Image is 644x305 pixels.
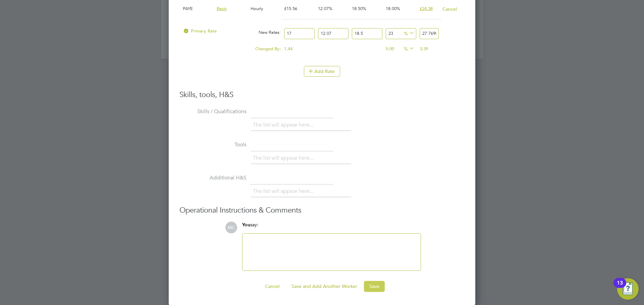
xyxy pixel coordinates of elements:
div: Changed By: [181,43,282,55]
span: Primary Rate [183,28,217,34]
li: The list will appear here... [253,187,316,196]
div: 13 [617,283,623,292]
div: say: [242,222,421,233]
span: 1.44 [284,46,292,52]
span: 3.39 [420,46,428,52]
span: MC [225,222,237,233]
span: You [242,222,250,228]
button: Add Rate [304,66,340,77]
div: New Rates: [249,26,283,39]
span: Basic [217,6,227,11]
span: % [401,45,415,52]
label: Skills / Qualifications [179,108,247,115]
li: The list will appear here... [253,154,316,163]
span: 12.07% [318,6,332,11]
h3: Operational Instructions & Comments [179,206,465,215]
span: 5.00 [386,46,394,52]
span: 18.00% [386,6,400,11]
li: The list will appear here... [253,121,316,130]
button: Open Resource Center, 13 new notifications [617,278,639,300]
span: 18.50% [352,6,366,11]
label: Tools [179,141,247,148]
button: Cancel [260,281,285,292]
button: Cancel [442,6,457,12]
span: £24.38 [420,6,433,11]
label: Additional H&S [179,174,247,181]
h3: Skills, tools, H&S [179,90,465,100]
span: % [401,29,415,36]
button: Save [364,281,385,292]
button: Save and Add Another Worker [286,281,363,292]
